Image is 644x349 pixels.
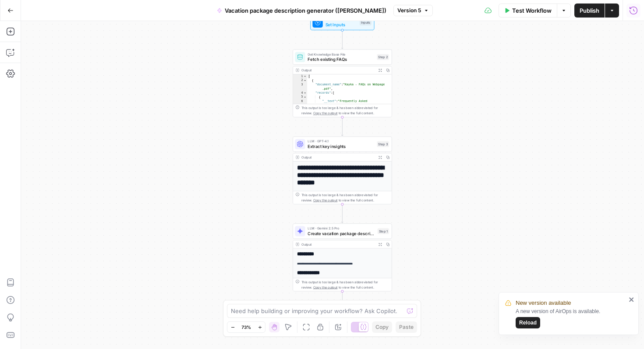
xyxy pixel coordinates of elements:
button: Reload [516,317,540,328]
span: Paste [399,323,414,331]
button: Paste [396,321,417,333]
button: Copy [372,321,392,333]
button: close [629,296,635,303]
div: 1 [293,74,307,79]
span: Fetch existing FAQs [308,56,374,63]
span: 73% [241,324,251,331]
div: A new version of AirOps is available. [516,307,626,328]
span: Publish [580,6,599,15]
span: Copy the output [313,198,338,202]
div: Inputs [360,20,372,25]
span: Version 5 [397,7,421,14]
span: Get Knowledge Base File [308,52,374,57]
button: Publish [574,4,605,18]
span: Toggle code folding, rows 5 through 7 [303,95,307,99]
div: Get Knowledge Base FileFetch existing FAQsStep 2Output[ { "document_name":"Kayka - FAQs on Webpag... [293,49,392,117]
span: Copy the output [313,285,338,289]
span: Copy the output [313,111,338,115]
span: Copy [375,323,389,331]
div: This output is too large & has been abbreviated for review. to view the full content. [301,106,389,116]
span: Extract key insights [308,143,374,150]
span: Create vacation package description [308,230,375,237]
span: New version available [516,299,571,307]
span: Vacation package description generator ([PERSON_NAME]) [225,6,386,15]
button: Version 5 [393,5,433,16]
span: Toggle code folding, rows 1 through 10 [303,74,307,79]
g: Edge from start to step_2 [341,30,343,49]
span: LLM · Gemini 2.5 Pro [308,226,375,231]
span: Set Inputs [326,21,357,28]
div: This output is too large & has been abbreviated for review. to view the full content. [301,279,389,289]
div: WorkflowSet InputsInputs [293,15,392,30]
g: Edge from step_3 to step_1 [341,204,343,223]
span: Toggle code folding, rows 2 through 9 [303,78,307,83]
div: 4 [293,91,307,95]
g: Edge from step_2 to step_3 [341,117,343,136]
div: 2 [293,78,307,83]
span: Reload [519,319,537,327]
span: Test Workflow [512,6,552,15]
button: Test Workflow [499,4,557,18]
span: Toggle code folding, rows 4 through 8 [303,91,307,95]
div: Step 1 [378,228,389,234]
div: 3 [293,83,307,91]
span: LLM · GPT-4.1 [308,139,374,144]
div: Output [301,155,375,160]
div: This output is too large & has been abbreviated for review. to view the full content. [301,192,389,202]
div: Step 2 [377,54,389,60]
div: Output [301,242,375,247]
button: Vacation package description generator ([PERSON_NAME]) [212,4,392,18]
div: Step 3 [377,141,389,147]
div: Output [301,67,375,73]
div: 5 [293,95,307,99]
